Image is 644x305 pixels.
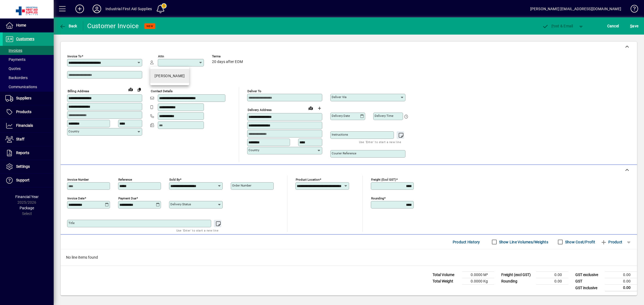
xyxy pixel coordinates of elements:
[212,60,243,64] span: 20 days after EOM
[16,123,33,128] span: Financials
[68,129,79,133] mat-label: Country
[371,178,396,181] mat-label: Freight (excl GST)
[88,4,105,14] button: Profile
[16,110,31,114] span: Products
[16,178,30,182] span: Support
[3,73,54,82] a: Backorders
[598,237,625,247] button: Product
[5,57,25,62] span: Payments
[332,133,348,136] mat-label: Instructions
[135,85,144,94] button: Copy to Delivery address
[16,23,26,27] span: Home
[499,272,536,278] td: Freight (excl GST)
[499,278,536,285] td: Rounding
[87,22,139,30] div: Customer Invoice
[3,160,54,173] a: Settings
[212,55,244,58] span: Terms
[67,54,82,58] mat-label: Invoice To
[332,114,350,118] mat-label: Delivery date
[462,272,494,278] td: 0.0000 M³
[542,24,573,28] span: ost & Email
[3,174,54,187] a: Support
[5,85,37,89] span: Communications
[605,272,637,278] td: 0.00
[530,5,621,13] div: [PERSON_NAME] [EMAIL_ADDRESS][DOMAIN_NAME]
[16,96,31,100] span: Suppliers
[630,24,632,28] span: S
[306,104,315,112] a: View on map
[573,272,605,278] td: GST exclusive
[629,21,640,31] button: Save
[58,21,79,31] button: Back
[3,55,54,64] a: Payments
[3,64,54,73] a: Quotes
[158,54,164,58] mat-label: Attn
[359,139,401,145] mat-hint: Use 'Enter' to start a new line
[375,114,393,118] mat-label: Delivery time
[16,137,24,141] span: Staff
[607,22,619,30] span: Cancel
[5,76,28,80] span: Backorders
[118,196,136,200] mat-label: Payment due
[118,178,132,181] mat-label: Reference
[59,24,77,28] span: Back
[68,221,75,225] mat-label: Title
[155,73,185,79] div: [PERSON_NAME]
[15,195,39,199] span: Financial Year
[5,66,21,71] span: Quotes
[332,95,346,99] mat-label: Deliver via
[564,239,595,245] label: Show Cost/Profit
[430,272,462,278] td: Total Volume
[67,196,85,200] mat-label: Invoice date
[296,178,320,181] mat-label: Product location
[5,48,22,53] span: Invoices
[536,278,568,285] td: 0.00
[67,178,89,181] mat-label: Invoice number
[451,237,482,247] button: Product History
[150,69,189,83] mat-option: TERESA KAMANA
[176,227,218,233] mat-hint: Use 'Enter' to start a new line
[247,89,261,93] mat-label: Deliver To
[20,206,34,210] span: Package
[3,146,54,160] a: Reports
[573,285,605,291] td: GST inclusive
[71,4,88,14] button: Add
[601,238,622,246] span: Product
[371,196,384,200] mat-label: Rounding
[453,238,480,246] span: Product History
[606,21,620,31] button: Cancel
[332,151,356,155] mat-label: Courier Reference
[605,285,637,291] td: 0.00
[232,184,251,187] mat-label: Order number
[573,278,605,285] td: GST
[147,24,153,28] span: NEW
[627,1,637,18] a: Knowledge Base
[430,278,462,285] td: Total Weight
[551,24,554,28] span: P
[105,5,152,13] div: Industrial First Aid Supplies
[61,249,637,266] div: No line items found
[315,104,324,113] button: Choose address
[462,278,494,285] td: 0.0000 Kg
[3,46,54,55] a: Invoices
[630,22,638,30] span: ave
[3,19,54,32] a: Home
[3,82,54,91] a: Communications
[16,37,34,41] span: Customers
[170,202,191,206] mat-label: Delivery status
[248,148,259,152] mat-label: Country
[3,133,54,146] a: Staff
[536,272,568,278] td: 0.00
[3,92,54,105] a: Suppliers
[16,151,29,155] span: Reports
[54,21,83,31] app-page-header-button: Back
[539,21,576,31] button: Post & Email
[169,178,180,181] mat-label: Sold by
[605,278,637,285] td: 0.00
[498,239,548,245] label: Show Line Volumes/Weights
[126,85,135,94] a: View on map
[3,119,54,132] a: Financials
[3,105,54,119] a: Products
[16,164,30,169] span: Settings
